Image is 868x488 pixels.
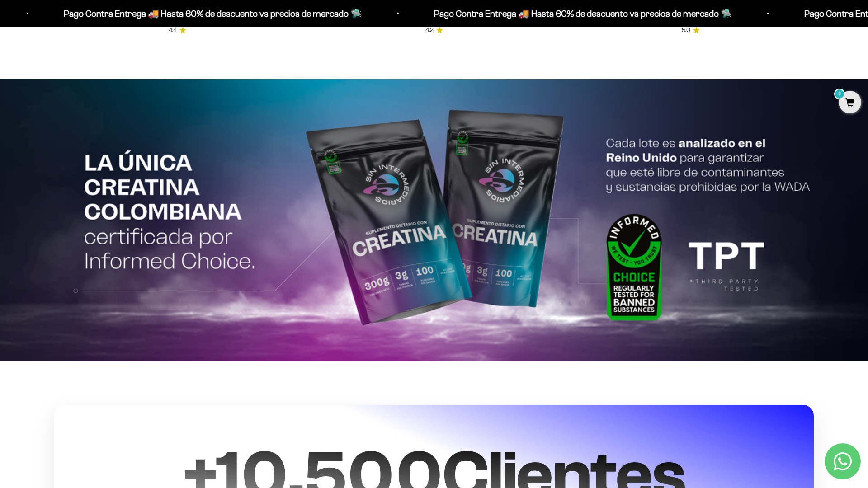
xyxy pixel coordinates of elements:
[61,6,359,21] p: Pago Contra Entrega 🚚 Hasta 60% de descuento vs precios de mercado 🛸
[425,25,434,35] span: 4.2
[682,25,690,35] span: 5.0
[839,98,861,108] a: 0
[169,25,177,35] span: 4.4
[834,89,845,99] mark: 0
[432,6,730,21] p: Pago Contra Entrega 🚚 Hasta 60% de descuento vs precios de mercado 🛸
[425,25,443,35] a: 4.24.2 de 5.0 estrellas
[682,25,700,35] a: 5.05.0 de 5.0 estrellas
[169,25,186,35] a: 4.44.4 de 5.0 estrellas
